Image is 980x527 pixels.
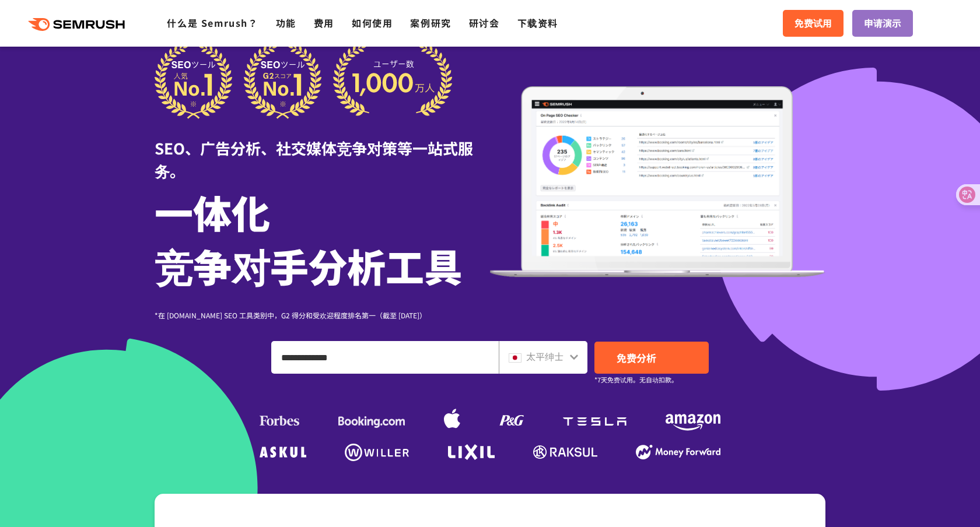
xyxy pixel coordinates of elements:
[272,342,498,373] input: 输入域名、关键字或 URL
[469,16,500,30] a: 研讨会
[352,16,393,30] a: 如何使用
[864,16,901,30] font: 申请演示
[276,16,296,30] a: 功能
[594,342,709,374] a: 免费分析
[783,10,843,37] a: 免费试用
[314,16,334,30] a: 费用
[517,16,558,30] a: 下载资料
[155,237,463,293] font: 竞争对手分析工具
[155,184,270,240] font: 一体化
[852,10,913,37] a: 申请演示
[526,349,563,363] font: 太平绅士
[594,375,678,384] font: *7天免费试用。无自动扣款。
[155,137,473,181] font: SEO、广告分析、社交媒体竞争对策等一站式服务。
[167,16,258,30] a: 什么是 Semrush？
[155,310,426,320] font: *在 [DOMAIN_NAME] SEO 工具类别中，G2 得分和受欢迎程度排名第一（截至 [DATE]）
[794,16,832,30] font: 免费试用
[617,350,656,365] font: 免费分析
[410,16,451,30] a: 案例研究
